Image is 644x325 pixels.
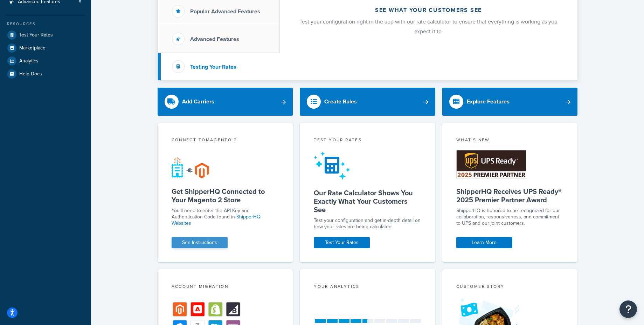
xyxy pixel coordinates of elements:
a: Create Rules [300,88,435,116]
span: Marketplace [19,45,46,51]
a: Marketplace [5,42,86,54]
h2: See what your customers see [298,7,559,13]
a: Analytics [5,55,86,67]
div: Account Migration [172,283,279,291]
div: Your Analytics [314,283,421,291]
div: Connect to Magento 2 [172,137,279,145]
h5: ShipperHQ Receives UPS Ready® 2025 Premier Partner Award [456,187,564,204]
h3: Popular Advanced Features [190,8,260,15]
h3: Testing Your Rates [190,64,236,70]
span: Help Docs [19,71,42,77]
div: Add Carriers [182,97,214,107]
a: Test Your Rates [5,29,86,41]
p: ShipperHQ is honored to be recognized for our collaboration, responsiveness, and commitment to UP... [456,208,564,226]
a: ShipperHQ Websites [172,213,261,227]
div: What's New [456,137,564,145]
div: Explore Features [467,97,510,107]
span: Analytics [19,58,39,64]
a: Test Your Rates [314,237,370,248]
a: Add Carriers [158,88,293,116]
div: Test your configuration and get in-depth detail on how your rates are being calculated. [314,217,421,230]
h5: Our Rate Calculator Shows You Exactly What Your Customers See [314,189,421,214]
p: You'll need to enter the API Key and Authentication Code found in [172,208,279,226]
a: Help Docs [5,68,86,80]
div: Create Rules [324,97,357,107]
button: Open Resource Center [619,300,637,318]
h3: Advanced Features [190,36,239,42]
a: Explore Features [442,88,578,116]
span: Test your configuration right in the app with our rate calculator to ensure that everything is wo... [299,18,558,35]
div: Resources [5,21,86,27]
div: Test your rates [314,137,421,145]
a: Learn More [456,237,512,248]
span: Test Your Rates [19,32,53,38]
a: See Instructions [172,237,228,248]
h5: Get ShipperHQ Connected to Your Magento 2 Store [172,187,279,204]
img: connect-shq-magento-24cdf84b.svg [172,157,209,178]
div: Customer Story [456,283,564,291]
